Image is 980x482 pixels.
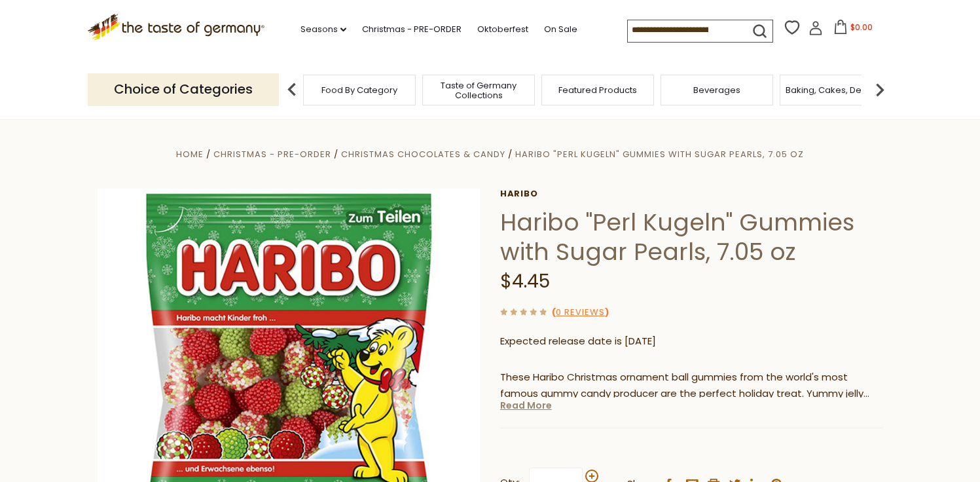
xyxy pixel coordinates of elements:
[213,148,331,160] a: Christmas - PRE-ORDER
[176,148,204,160] a: Home
[867,77,893,103] img: next arrow
[693,85,740,95] a: Beverages
[500,269,550,294] span: $4.45
[558,85,637,95] a: Featured Products
[426,81,531,100] a: Taste of Germany Collections
[341,148,505,160] a: Christmas Chocolates & Candy
[552,306,609,318] span: ( )
[279,77,305,103] img: previous arrow
[321,85,397,95] a: Food By Category
[826,20,881,39] button: $0.00
[786,85,887,95] a: Baking, Cakes, Desserts
[850,22,873,33] span: $0.00
[500,189,883,199] a: Haribo
[362,22,462,37] a: Christmas - PRE-ORDER
[500,333,883,350] p: Expected release date is [DATE]
[88,73,279,105] p: Choice of Categories
[500,399,552,412] a: Read More
[515,148,804,160] a: Haribo "Perl Kugeln" Gummies with Sugar Pearls, 7.05 oz
[544,22,577,37] a: On Sale
[477,22,528,37] a: Oktoberfest
[300,22,346,37] a: Seasons
[556,306,605,320] a: 0 Reviews
[500,208,883,267] h1: Haribo "Perl Kugeln" Gummies with Sugar Pearls, 7.05 oz
[500,369,883,402] p: These Haribo Christmas ornament ball gummies from the world's most famous gummy candy producer ar...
